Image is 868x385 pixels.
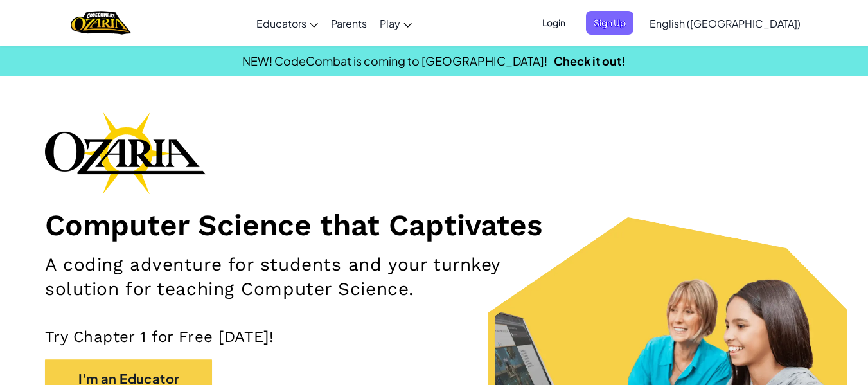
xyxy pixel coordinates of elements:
img: Ozaria branding logo [45,112,206,194]
p: Try Chapter 1 for Free [DATE]! [45,327,823,346]
span: NEW! CodeCombat is coming to [GEOGRAPHIC_DATA]! [242,53,547,68]
span: Educators [256,17,306,30]
h2: A coding adventure for students and your turnkey solution for teaching Computer Science. [45,253,566,301]
a: Parents [324,6,373,40]
a: English ([GEOGRAPHIC_DATA]) [643,6,807,40]
button: Sign Up [586,11,633,35]
a: Educators [250,6,324,40]
a: Ozaria by CodeCombat logo [71,10,130,36]
span: Play [380,17,400,30]
button: Login [535,11,573,35]
a: Play [373,6,418,40]
a: Check it out! [554,53,626,68]
h1: Computer Science that Captivates [45,207,823,243]
span: English ([GEOGRAPHIC_DATA]) [650,17,801,30]
img: Home [71,10,130,36]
